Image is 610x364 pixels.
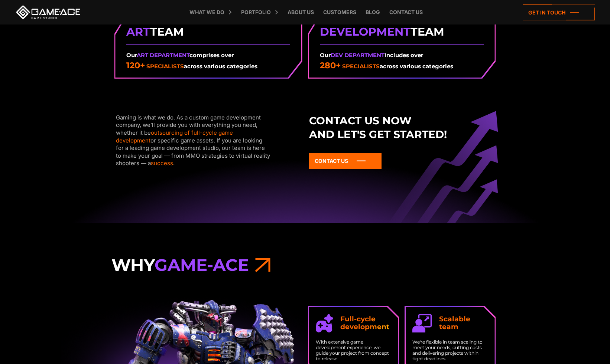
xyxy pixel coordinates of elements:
a: success [151,160,173,167]
img: Icon full cycle development [316,314,333,332]
strong: Scalable team [439,315,488,331]
span: Art Department [137,52,189,59]
a: Contact Us [309,153,382,169]
img: Icon scalable team [412,314,432,332]
div: Gaming is what we do. As a custom game development company, we’ll provide you with everything you... [116,114,271,167]
span: Art [126,25,150,39]
span: Game-Ace [155,255,249,275]
p: Our includes over [320,51,483,60]
span: specialists [342,63,380,70]
p: We're flexible in team scaling to meet your needs, cutting costs and delivering projects within t... [412,339,488,361]
span: specialists [146,63,184,70]
a: outsourcing of full-cycle game development [116,129,233,144]
h3: Why [111,255,499,275]
p: With extensive game development experience, we guide your project from concept to release. [316,339,391,361]
div: across various categories [126,51,290,72]
span: Dev Department [331,52,385,59]
a: Get in touch [523,4,595,20]
div: across various categories [320,51,483,72]
span: Development [320,25,411,39]
em: 120+ [126,60,145,70]
strong: Team [126,23,290,40]
strong: Contact us now and let's get started! [309,114,494,142]
p: Our comprises over [126,51,290,60]
em: 280+ [320,60,341,70]
strong: Team [320,23,483,40]
strong: Full-cycle development [340,315,391,331]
